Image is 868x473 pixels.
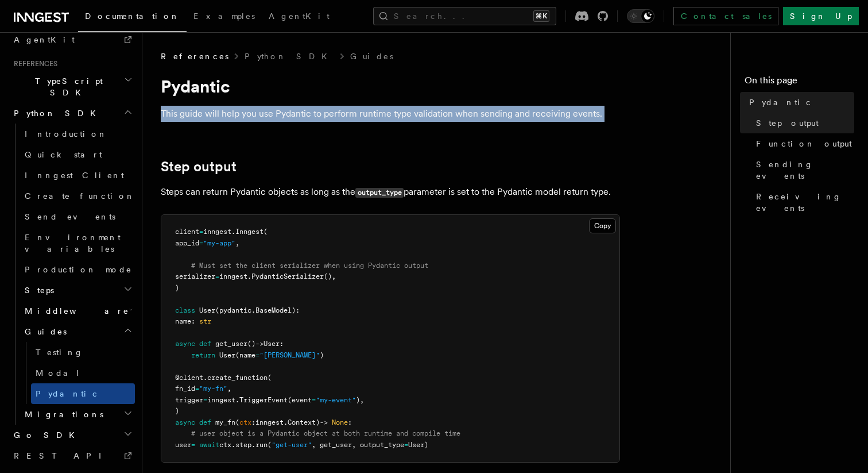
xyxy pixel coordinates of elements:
[255,418,284,426] span: inngest
[20,144,135,165] a: Quick start
[191,441,195,449] span: =
[31,342,135,363] a: Testing
[783,7,859,25] a: Sign Up
[161,106,620,122] p: This guide will help you use Pydantic to perform runtime type validation when sending and receivi...
[292,306,300,314] span: ):
[251,306,255,314] span: .
[751,186,854,218] a: Receiving events
[235,441,251,449] span: step
[251,441,255,449] span: .
[255,351,259,359] span: =
[203,239,235,247] span: "my-app"
[20,301,135,321] button: Middleware
[245,51,334,62] a: Python SDK
[533,10,549,22] kbd: ⌘K
[85,11,180,21] span: Documentation
[175,384,195,393] span: fn_id
[288,396,312,404] span: (event
[175,418,195,426] span: async
[199,384,227,393] span: "my-fn"
[215,418,235,426] span: my_fn
[312,441,404,449] span: , get_user, output_type
[324,272,336,280] span: (),
[199,317,211,325] span: str
[203,228,231,236] span: inngest
[25,265,132,274] span: Production mode
[627,9,654,23] button: Toggle dark mode
[25,171,124,180] span: Inngest Client
[247,340,255,348] span: ()
[751,133,854,154] a: Function output
[9,429,82,441] span: Go SDK
[272,441,312,449] span: "get-user"
[31,383,135,404] a: Pydantic
[9,425,135,445] button: Go SDK
[259,351,320,359] span: "[PERSON_NAME]"
[219,272,251,280] span: inngest.
[161,184,620,201] p: Steps can return Pydantic objects as long as the parameter is set to the Pydantic model return type.
[20,326,67,337] span: Guides
[404,441,408,449] span: =
[269,11,330,21] span: AgentKit
[161,76,620,97] h1: Pydantic
[251,272,324,280] span: PydanticSerializer
[320,351,324,359] span: )
[36,368,80,378] span: Modal
[20,124,135,144] a: Introduction
[312,396,316,404] span: =
[263,340,284,348] span: User:
[9,71,135,103] button: TypeScript SDK
[9,124,135,425] div: Python SDK
[219,441,231,449] span: ctx
[25,212,115,221] span: Send events
[207,374,268,382] span: create_function
[36,389,99,398] span: Pydantic
[25,191,135,201] span: Create function
[199,306,215,314] span: User
[36,348,83,357] span: Testing
[25,150,102,159] span: Quick start
[20,342,135,404] div: Guides
[262,3,336,31] a: AgentKit
[9,29,135,50] a: AgentKit
[408,441,428,449] span: User)
[20,280,135,301] button: Steps
[745,92,854,113] a: Pydantic
[191,262,428,270] span: # Must set the client serializer when using Pydantic output
[199,239,203,247] span: =
[348,418,352,426] span: :
[235,351,255,359] span: (name
[219,351,235,359] span: User
[199,441,219,449] span: await
[231,228,235,236] span: .
[231,441,235,449] span: .
[227,384,231,393] span: ,
[199,340,211,348] span: def
[14,35,75,44] span: AgentKit
[20,227,135,259] a: Environment variables
[175,317,191,325] span: name
[20,409,103,420] span: Migrations
[175,284,179,292] span: )
[191,317,195,325] span: :
[350,51,393,62] a: Guides
[239,418,251,426] span: ctx
[751,113,854,133] a: Step output
[332,418,348,426] span: None
[288,418,320,426] span: Context)
[268,441,272,449] span: (
[175,407,179,415] span: )
[20,165,135,186] a: Inngest Client
[255,306,292,314] span: BaseModel
[14,451,111,460] span: REST API
[589,218,616,233] button: Copy
[235,418,239,426] span: (
[191,351,215,359] span: return
[251,418,255,426] span: :
[9,75,124,98] span: TypeScript SDK
[175,228,199,236] span: client
[673,7,778,25] a: Contact sales
[268,374,272,382] span: (
[20,259,135,280] a: Production mode
[199,228,203,236] span: =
